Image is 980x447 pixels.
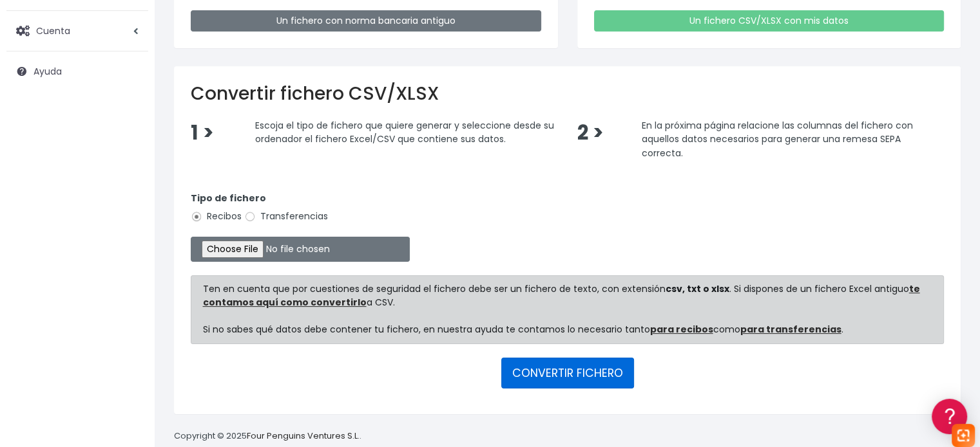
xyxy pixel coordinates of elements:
[177,370,248,383] a: POWERED BY ENCHANT
[255,118,554,145] span: Escoja el tipo de fichero que quiere generar y seleccione desde su ordenador el fichero Excel/CSV...
[594,10,945,32] a: Un fichero CSV/XLSX con mis datos
[34,65,62,78] span: Ayuda
[6,17,148,44] a: Cuenta
[247,430,360,442] a: Four Penguins Ventures S.L.
[244,210,328,223] label: Transferencias
[13,223,245,242] a: Perfiles de empresas
[13,109,245,129] a: Información general
[13,309,245,321] div: Programadores
[191,275,944,344] div: Ten en cuenta que por cuestiones de seguridad el fichero debe ser un fichero de texto, con extens...
[740,323,841,336] a: para transferencias
[666,282,729,295] strong: csv, txt o xlsx
[13,276,245,296] a: General
[13,329,245,349] a: API
[36,24,70,37] span: Cuenta
[203,282,920,309] a: te contamos aquí como convertirlo
[501,358,634,388] button: CONVERTIR FICHERO
[191,10,541,32] a: Un fichero con norma bancaria antiguo
[6,58,148,85] a: Ayuda
[13,183,245,203] a: Problemas habituales
[13,89,245,102] div: Información general
[13,255,245,268] div: Facturación
[191,210,242,223] label: Recibos
[13,203,245,223] a: Videotutoriales
[13,142,245,154] div: Convertir ficheros
[577,119,603,147] span: 2 >
[641,118,912,159] span: En la próxima página relacione las columnas del fichero con aquellos datos necesarios para genera...
[13,163,245,183] a: Formatos
[191,83,944,105] h2: Convertir fichero CSV/XLSX
[174,430,361,443] p: Copyright © 2025 .
[191,192,266,205] strong: Tipo de fichero
[650,323,713,336] a: para recibos
[191,119,214,147] span: 1 >
[13,344,245,367] button: Contáctanos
